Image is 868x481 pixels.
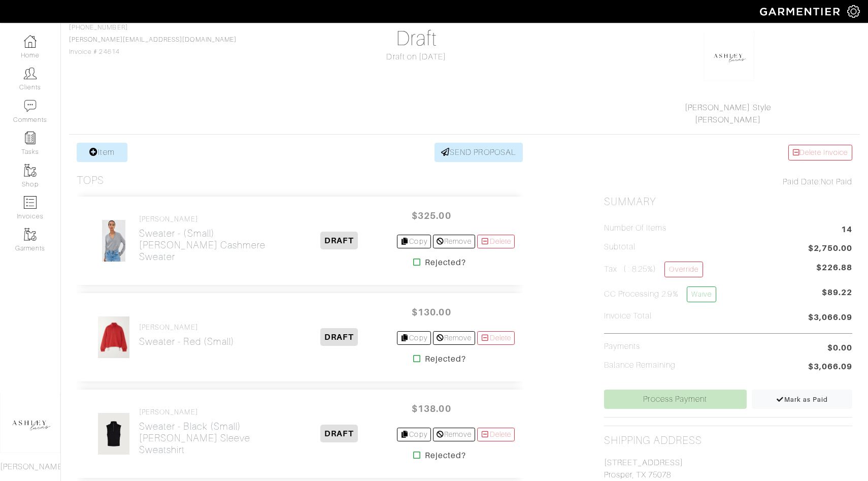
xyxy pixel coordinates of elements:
span: $2,750.00 [808,242,852,256]
a: Delete [477,235,515,248]
h5: Balance Remaining [604,361,676,370]
a: Copy [397,331,431,345]
a: SEND PROPOSAL [435,143,523,162]
img: garments-icon-b7da505a4dc4fd61783c78ac3ca0ef83fa9d6f193b1c9dc38574b1d14d53ca28.png [24,228,37,241]
a: Waive [687,286,716,302]
a: Item [77,143,127,162]
a: [PERSON_NAME] Sweater - (Small)[PERSON_NAME] Cashmere Sweater [139,215,282,263]
h4: [PERSON_NAME] [139,408,282,416]
a: [PERSON_NAME] Sweater - Black (Small)[PERSON_NAME] Sleeve Sweatshirt [139,408,282,456]
strong: Rejected? [425,353,466,365]
span: $3,066.09 [808,361,852,374]
a: Remove [433,235,475,248]
strong: Rejected? [425,256,466,269]
img: orders-icon-0abe47150d42831381b5fb84f609e132dff9fe21cb692f30cb5eec754e2cba89.png [24,196,37,209]
img: garments-icon-b7da505a4dc4fd61783c78ac3ca0ef83fa9d6f193b1c9dc38574b1d14d53ca28.png [24,164,37,177]
img: TAxuGvDZvhwCT7YkWXct6LdB [97,316,129,359]
img: gear-icon-white-bd11855cb880d31180b6d7d6211b90ccbf57a29d726f0c71d8c61bd08dd39cc2.png [847,5,860,18]
h5: Invoice Total [604,311,652,321]
img: dashboard-icon-dbcd8f5a0b271acd01030246c82b418ddd0df26cd7fceb0bd07c9910d44c42f6.png [24,35,37,48]
h5: Tax ( : 8.25%) [604,262,703,277]
img: reminder-icon-8004d30b9f0a5d33ae49ab947aed9ed385cf756f9e5892f1edd6e32f2345188e.png [24,132,37,144]
span: $325.00 [401,205,462,227]
h2: Sweater - Red (small) [139,336,235,347]
a: Remove [433,428,475,441]
h2: Shipping Address [604,434,703,447]
span: [PHONE_NUMBER] Invoice # 24614 [69,24,237,55]
span: Paid Date: [783,177,821,186]
span: DRAFT [320,328,357,346]
a: Process Payment [604,390,747,409]
a: Delete [477,331,515,345]
a: Delete Invoice [788,145,852,161]
a: [PERSON_NAME] Sweater - Red (small) [139,323,235,347]
a: [PERSON_NAME][EMAIL_ADDRESS][DOMAIN_NAME] [69,36,237,43]
img: garmentier-logo-header-white-b43fb05a5012e4ada735d5af1a66efaba907eab6374d6393d1fbf88cb4ef424d.png [755,3,847,20]
h2: Sweater - Black (Small) [PERSON_NAME] Sleeve Sweatshirt [139,421,282,456]
img: okhkJxsQsug8ErY7G9ypRsDh.png [704,30,754,81]
h4: [PERSON_NAME] [139,323,235,332]
span: $89.22 [822,286,852,306]
a: Copy [397,235,431,248]
span: Mark as Paid [776,396,828,403]
h2: Summary [604,196,852,208]
a: Delete [477,428,515,441]
div: Not Paid [604,176,852,188]
h5: Subtotal [604,242,636,252]
span: $0.00 [827,342,852,354]
img: clients-icon-6bae9207a08558b7cb47a8932f037763ab4055f8c8b6bfacd5dc20c3e0201464.png [24,67,37,80]
a: Override [664,262,703,277]
a: Copy [397,428,431,441]
span: $138.00 [401,398,462,420]
img: comment-icon-a0a6a9ef722e966f86d9cbdc48e553b5cf19dbc54f86b18d962a5391bc8f6eb6.png [24,100,37,112]
h5: CC Processing 2.9% [604,286,716,302]
span: 14 [841,223,852,237]
strong: Rejected? [425,450,466,462]
h5: Number of Items [604,223,667,233]
div: Draft on [DATE] [292,51,541,63]
a: [PERSON_NAME] Style [685,103,771,112]
h2: Sweater - (Small) [PERSON_NAME] Cashmere Sweater [139,228,282,263]
a: Mark as Paid [752,390,852,409]
h4: [PERSON_NAME] [139,215,282,223]
a: Remove [433,331,475,345]
span: DRAFT [320,232,357,249]
span: $226.88 [816,262,852,274]
span: $3,066.09 [808,311,852,325]
h5: Payments [604,342,640,351]
h3: Tops [77,174,104,187]
span: $130.00 [401,301,462,323]
img: dQuMcgcvKjL6gF1Pj4u6LWiw [102,219,126,262]
img: NmQekPQVUZT3GWxehL9kFCWw [97,412,129,455]
a: [PERSON_NAME] [695,115,761,124]
h1: Draft [292,26,541,51]
span: DRAFT [320,425,357,442]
